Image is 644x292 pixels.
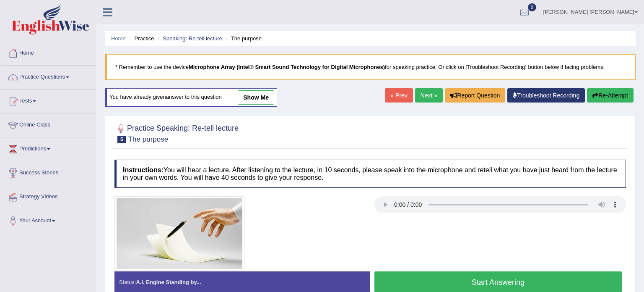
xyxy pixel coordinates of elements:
a: Speaking: Re-tell lecture [163,35,222,42]
a: Strategy Videos [0,185,96,206]
a: Predictions [0,137,96,158]
button: Report Question [445,88,505,103]
h2: Practice Speaking: Re-tell lecture [114,122,239,143]
a: Tests [0,89,96,110]
a: Home [0,42,96,63]
b: Instructions: [123,166,164,174]
a: Home [111,35,126,42]
a: « Prev [385,88,413,103]
span: 5 [117,136,126,143]
a: Your Account [0,209,96,230]
small: The purpose [128,135,168,143]
strong: A.I. Engine Standing by... [136,279,201,285]
a: Troubleshoot Recording [507,88,585,103]
li: Practice [127,34,154,42]
h4: You will hear a lecture. After listening to the lecture, in 10 seconds, please speak into the mic... [114,160,626,188]
div: You have already given answer to this question [105,88,277,107]
li: The purpose [224,34,262,42]
a: show me [238,90,274,105]
a: Success Stories [0,161,96,182]
blockquote: * Remember to use the device for speaking practice. Or click on [Troubleshoot Recording] button b... [105,54,636,80]
a: Next » [415,88,443,103]
a: Practice Questions [0,66,96,87]
button: Re-Attempt [587,88,634,103]
a: Online Class [0,113,96,134]
b: Microphone Array (Intel® Smart Sound Technology for Digital Microphones) [189,64,385,70]
span: 0 [528,3,536,11]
